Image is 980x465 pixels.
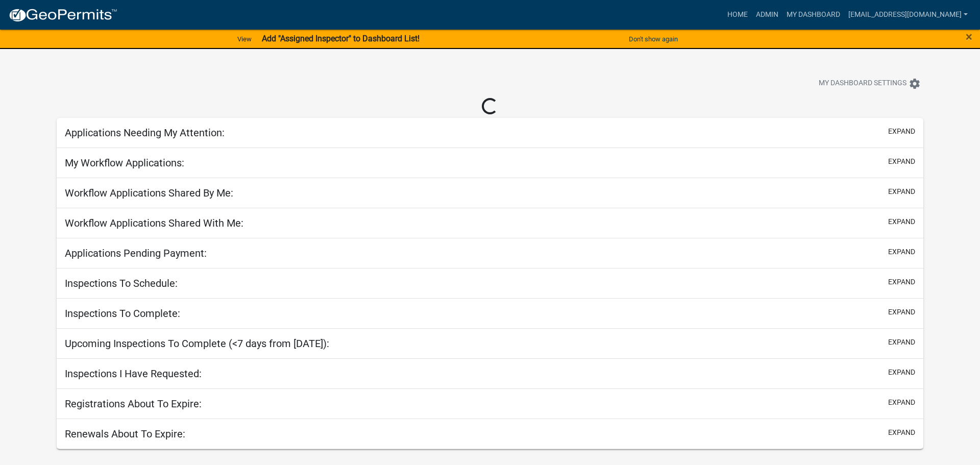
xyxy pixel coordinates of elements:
[262,34,420,43] strong: Add "Assigned Inspector" to Dashboard List!
[888,216,915,227] button: expand
[819,78,906,90] span: My Dashboard Settings
[888,156,915,167] button: expand
[888,397,915,408] button: expand
[782,5,844,25] a: My Dashboard
[811,74,929,93] button: My Dashboard Settingssettings
[65,337,329,350] h5: Upcoming Inspections To Complete (<7 days from [DATE]):
[65,368,202,380] h5: Inspections I Have Requested:
[65,277,178,289] h5: Inspections To Schedule:
[65,307,180,320] h5: Inspections To Complete:
[888,307,915,317] button: expand
[233,31,256,47] a: View
[888,277,915,287] button: expand
[888,367,915,378] button: expand
[752,5,782,25] a: Admin
[65,127,225,139] h5: Applications Needing My Attention:
[65,398,202,410] h5: Registrations About To Expire:
[966,31,972,43] button: Close
[65,187,233,199] h5: Workflow Applications Shared By Me:
[909,78,921,90] i: settings
[888,427,915,438] button: expand
[65,217,243,229] h5: Workflow Applications Shared With Me:
[65,428,185,440] h5: Renewals About To Expire:
[625,31,682,47] button: Don't show again
[65,157,184,169] h5: My Workflow Applications:
[723,5,752,25] a: Home
[844,5,972,25] a: [EMAIL_ADDRESS][DOMAIN_NAME]
[888,247,915,257] button: expand
[65,247,207,259] h5: Applications Pending Payment:
[888,126,915,137] button: expand
[888,186,915,197] button: expand
[888,337,915,348] button: expand
[966,30,972,44] span: ×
